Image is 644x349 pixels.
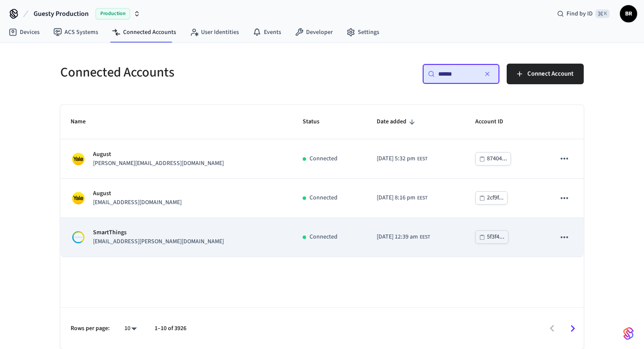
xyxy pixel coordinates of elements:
p: August [93,150,224,159]
span: [DATE] 12:39 am [377,233,418,242]
div: 2cf9f... [487,193,504,203]
button: 5f3f4... [475,230,508,244]
div: Europe/Kiev [377,233,430,242]
a: User Identities [183,24,246,40]
p: [PERSON_NAME][EMAIL_ADDRESS][DOMAIN_NAME] [93,159,224,168]
p: SmartThings [93,228,224,237]
img: Yale Logo, Square [71,151,86,167]
span: EEST [420,233,430,241]
p: Rows per page: [71,324,110,333]
div: Europe/Kiev [377,154,427,163]
a: Connected Accounts [105,24,183,40]
img: Smartthings Logo, Square [71,230,86,245]
span: ⌘ K [595,9,610,18]
a: Devices [2,24,46,40]
table: sticky table [60,105,584,257]
p: 1–10 of 3926 [155,324,186,333]
span: BR [621,6,636,21]
p: Connected [310,154,337,163]
div: 87404... [487,153,507,164]
p: [EMAIL_ADDRESS][PERSON_NAME][DOMAIN_NAME] [93,237,224,246]
div: Find by ID⌘ K [550,6,616,21]
a: Settings [340,24,386,40]
button: 2cf9f... [475,191,508,205]
span: Status [303,115,331,129]
span: Account ID [475,115,514,129]
a: Events [246,24,288,40]
span: Guesty Production [34,9,89,19]
a: Developer [288,24,340,40]
span: EEST [417,194,427,202]
span: Connect Account [527,68,573,80]
button: Connect Account [507,64,584,84]
p: [EMAIL_ADDRESS][DOMAIN_NAME] [93,198,182,207]
div: Europe/Kiev [377,193,427,202]
span: [DATE] 8:16 pm [377,193,415,202]
div: 5f3f4... [487,232,505,242]
p: Connected [310,193,337,202]
button: 87404... [475,152,511,165]
span: Date added [377,115,418,129]
div: 10 [120,322,141,335]
button: Go to next page [563,318,583,339]
img: SeamLogoGradient.69752ec5.svg [623,327,634,340]
span: Find by ID [567,9,593,18]
p: Connected [310,233,337,242]
span: Production [96,8,130,19]
button: BR [620,5,637,22]
span: [DATE] 5:32 pm [377,154,415,163]
p: August [93,189,182,198]
img: Yale Logo, Square [71,190,86,206]
span: Name [71,115,97,129]
span: EEST [417,155,427,163]
h5: Connected Accounts [60,64,317,81]
a: ACS Systems [46,24,105,40]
